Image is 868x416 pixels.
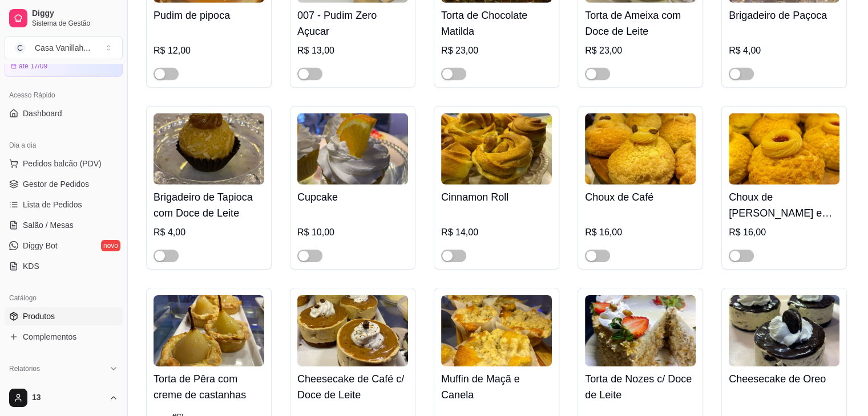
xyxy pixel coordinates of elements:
span: Sistema de Gestão [32,19,118,28]
div: R$ 14,00 [441,226,552,239]
img: product-image [154,295,264,366]
article: até 17/09 [19,62,47,71]
span: Lista de Pedidos [23,199,82,210]
span: KDS [23,260,39,272]
span: Complementos [23,331,76,342]
h4: Torta de Pêra com creme de castanhas [154,371,264,403]
img: product-image [154,113,264,185]
span: Salão / Mesas [23,219,74,231]
img: product-image [297,295,408,366]
span: Diggy [32,9,118,19]
button: Pedidos balcão (PDV) [5,154,123,173]
h4: Choux de Café [585,189,696,205]
div: R$ 4,00 [154,226,264,239]
h4: Cupcake [297,189,408,205]
span: Gestor de Pedidos [23,178,89,190]
h4: Torta de Chocolate Matilda [441,7,552,39]
img: product-image [585,113,696,185]
a: Produtos [5,307,123,325]
div: Dia a dia [5,136,123,154]
div: R$ 10,00 [297,226,408,239]
a: DiggySistema de Gestão [5,5,123,32]
span: C [14,42,26,54]
a: Complementos [5,328,123,346]
img: product-image [441,295,552,366]
button: Select a team [5,36,123,59]
span: Pedidos balcão (PDV) [23,158,102,169]
h4: Cheesecake de Oreo [729,371,839,387]
span: Diggy Bot [23,240,58,251]
h4: Cheesecake de Café c/ Doce de Leite [297,371,408,403]
div: Casa Vanillah ... [35,42,90,54]
div: R$ 23,00 [441,44,552,58]
a: Salão / Mesas [5,216,123,234]
h4: Torta de Ameixa com Doce de Leite [585,7,696,39]
button: 13 [5,384,123,411]
h4: Choux de [PERSON_NAME] e [PERSON_NAME] [729,189,839,221]
a: Gestor de Pedidos [5,175,123,193]
h4: 007 - Pudim Zero Açucar [297,7,408,39]
img: product-image [297,113,408,185]
div: R$ 4,00 [729,44,839,58]
div: Acesso Rápido [5,86,123,104]
div: R$ 23,00 [585,44,696,58]
div: Catálogo [5,289,123,307]
span: Relatórios [9,364,40,373]
h4: Brigadeiro de Paçoca [729,7,839,23]
h4: Torta de Nozes c/ Doce de Leite [585,371,696,403]
img: product-image [729,113,839,185]
h4: Pudim de pipoca [154,7,264,23]
a: KDS [5,257,123,275]
a: Dashboard [5,104,123,123]
h4: Muffin de Maçã e Canela [441,371,552,403]
div: R$ 16,00 [729,226,839,239]
span: Produtos [23,311,55,322]
img: product-image [441,113,552,185]
h4: Brigadeiro de Tapioca com Doce de Leite [154,189,264,221]
a: Lista de Pedidos [5,195,123,214]
span: 13 [32,393,104,403]
img: product-image [585,295,696,366]
div: R$ 13,00 [297,44,408,58]
a: Relatórios de vendas [5,378,123,396]
h4: Cinnamon Roll [441,189,552,205]
a: Diggy Botnovo [5,236,123,255]
div: R$ 16,00 [585,226,696,239]
img: product-image [729,295,839,366]
div: R$ 12,00 [154,44,264,58]
span: Dashboard [23,108,62,119]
